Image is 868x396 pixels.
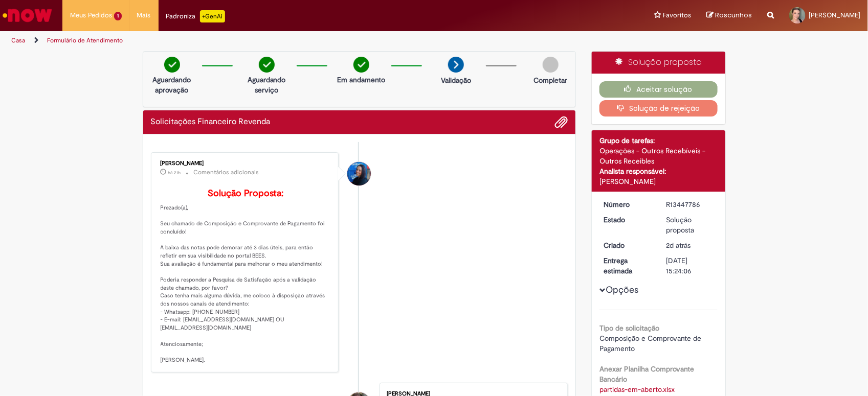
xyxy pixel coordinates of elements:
img: check-circle-green.png [259,57,275,73]
dt: Entrega estimada [596,255,659,276]
font: Aceitar solução [637,84,693,95]
small: Comentários adicionais [194,168,259,177]
span: Mais [137,10,151,20]
font: Solução proposta [628,56,702,68]
b: Anexar Planilha Comprovante Bancário [599,364,694,384]
dt: Número [596,199,659,209]
span: 1 [114,12,122,20]
b: Solução Proposta: [208,188,283,199]
b: Tipo de solicitação [599,323,659,333]
span: Meus Pedidos [70,10,112,20]
a: Rascunhos [706,11,752,20]
img: img-circle-grey.png [543,57,559,73]
dt: Estado [596,215,659,225]
img: check-circle-green.png [353,57,369,73]
span: Composição e Comprovante de Pagamento [599,334,703,353]
p: Em andamento [337,75,385,85]
span: 2d atrás [666,241,691,250]
div: Luana Albuquerque [347,162,371,185]
h2: Solicitações Financeiro Revenda Ticket history [151,118,271,127]
a: Casa [11,36,25,44]
p: Aguardando aprovação [147,75,197,95]
p: Validação [441,75,471,85]
span: Rascunhos [715,10,752,20]
div: [DATE] 15:24:06 [666,255,714,276]
font: Opções [606,284,638,296]
button: Adicionar anexos [554,115,568,129]
a: Formulário de Atendimento [47,36,123,44]
img: check-circle-green.png [164,57,180,73]
p: Completar [533,75,567,85]
time: 26/08/2025 11:24:01 [666,241,691,250]
font: Prezado(a), Seu chamado de Composição e Comprovante de Pagamento foi concluído! A baixa das notas... [161,204,327,364]
time: 27/08/2025 13:41:01 [168,170,181,176]
div: Operações - Outros Recebíveis - Outros Receibles [599,146,718,166]
font: Solução de rejeição [629,103,700,113]
ul: Trilha de navegação da página [8,31,571,50]
div: [PERSON_NAME] [599,176,718,187]
span: Favoritos [663,10,691,20]
dt: Criado [596,240,659,250]
div: 26/08/2025 11:24:01 [666,240,714,250]
div: Solução proposta [666,215,714,235]
font: Padroniza [166,11,196,21]
div: [PERSON_NAME] [161,160,331,167]
span: há 21h [168,170,181,176]
div: Analista responsável: [599,166,718,176]
div: R13447786 [666,199,714,209]
button: Solução de rejeição [599,100,718,117]
p: +GenAi [200,10,225,22]
a: Baixar partidas-em-aberto.xlsx [599,385,675,394]
img: ServiceNow [1,5,54,26]
span: [PERSON_NAME] [809,11,860,19]
p: Aguardando serviço [242,75,292,95]
button: Aceitar solução [599,81,718,98]
div: Grupo de tarefas: [599,135,718,146]
img: arrow-next.png [448,57,464,73]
